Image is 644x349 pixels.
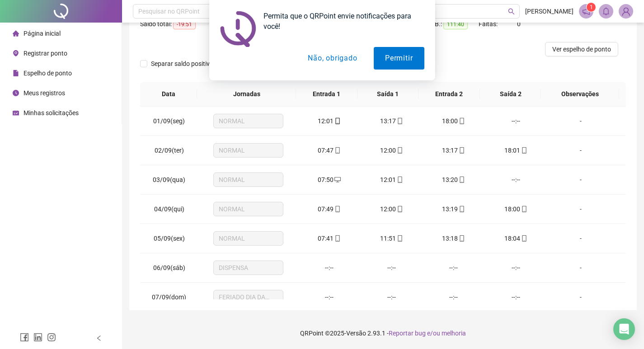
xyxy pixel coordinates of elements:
[334,118,341,124] span: mobile
[458,118,465,124] span: mobile
[152,293,186,301] span: 07/09(dom)
[219,114,278,128] span: NORMAL
[367,145,415,155] div: 12:00
[13,110,19,116] span: schedule
[33,333,42,342] span: linkedin
[367,175,415,185] div: 12:01
[492,145,540,155] div: 18:01
[296,47,368,70] button: Não, obrigado
[219,290,278,304] span: FERIADO DIA DA INDEPENDÊNCIA
[154,235,185,242] span: 05/09(sex)
[430,204,478,214] div: 13:19
[153,117,185,125] span: 01/09(seg)
[480,82,541,107] th: Saída 2
[554,233,607,243] div: -
[219,144,278,157] span: NORMAL
[154,205,184,213] span: 04/09(qui)
[220,11,256,47] img: notification icon
[430,292,478,302] div: --:--
[153,176,185,183] span: 03/09(qua)
[296,82,357,107] th: Entrada 1
[155,147,184,154] span: 02/09(ter)
[197,82,296,107] th: Jornadas
[430,175,478,185] div: 13:20
[306,263,353,273] div: --:--
[554,204,607,214] div: -
[219,232,278,245] span: NORMAL
[458,235,465,242] span: mobile
[554,175,607,185] div: -
[153,264,185,271] span: 06/09(sáb)
[554,292,607,302] div: -
[554,263,607,273] div: -
[520,235,527,242] span: mobile
[396,147,403,154] span: mobile
[96,335,102,341] span: left
[20,333,29,342] span: facebook
[306,233,353,243] div: 07:41
[367,263,415,273] div: --:--
[458,206,465,212] span: mobile
[306,292,353,302] div: --:--
[334,147,341,154] span: mobile
[458,177,465,183] span: mobile
[492,116,540,126] div: --:--
[334,177,341,183] span: desktop
[367,204,415,214] div: 12:00
[306,116,353,126] div: 12:01
[334,235,341,242] span: mobile
[24,89,65,97] span: Meus registros
[492,263,540,273] div: --:--
[47,333,56,342] span: instagram
[492,204,540,214] div: 18:00
[418,82,480,107] th: Entrada 2
[367,116,415,126] div: 13:17
[256,11,424,32] div: Permita que o QRPoint envie notificações para você!
[13,90,19,96] span: clock-circle
[554,116,607,126] div: -
[140,82,197,107] th: Data
[541,82,619,107] th: Observações
[219,173,278,186] span: NORMAL
[430,116,478,126] div: 18:00
[306,204,353,214] div: 07:49
[492,233,540,243] div: 18:04
[374,47,424,70] button: Permitir
[613,318,635,340] div: Open Intercom Messenger
[306,175,353,185] div: 07:50
[458,147,465,154] span: mobile
[357,82,419,107] th: Saída 1
[367,292,415,302] div: --:--
[430,145,478,155] div: 13:17
[396,206,403,212] span: mobile
[548,89,611,99] span: Observações
[492,292,540,302] div: --:--
[430,233,478,243] div: 13:18
[219,261,278,275] span: DISPENSA
[367,233,415,243] div: 11:51
[334,206,341,212] span: mobile
[520,147,527,154] span: mobile
[219,202,278,216] span: NORMAL
[389,330,466,337] span: Reportar bug e/ou melhoria
[396,235,403,242] span: mobile
[306,145,353,155] div: 07:47
[430,263,478,273] div: --:--
[520,206,527,212] span: mobile
[24,109,79,116] span: Minhas solicitações
[492,175,540,185] div: --:--
[396,177,403,183] span: mobile
[396,118,403,124] span: mobile
[346,330,366,337] span: Versão
[122,317,644,349] footer: QRPoint © 2025 - 2.93.1 -
[554,145,607,155] div: -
